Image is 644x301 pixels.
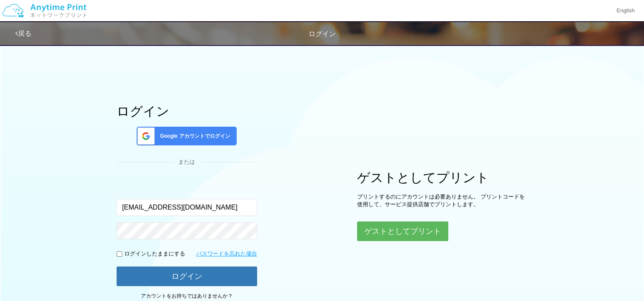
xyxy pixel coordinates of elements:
[357,170,527,185] h1: ゲストとしてプリント
[15,30,31,37] a: 戻る
[196,250,257,258] a: パスワードを忘れた場合
[117,199,257,216] input: メールアドレス
[357,221,448,241] button: ゲストとしてプリント
[117,267,257,286] button: ログイン
[357,193,527,209] p: プリントするのにアカウントは必要ありません。 プリントコードを使用して、サービス提供店舗でプリントします。
[157,133,230,140] span: Google アカウントでログイン
[124,250,185,258] p: ログインしたままにする
[117,104,257,118] h1: ログイン
[117,158,257,166] div: または
[309,30,336,37] span: ログイン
